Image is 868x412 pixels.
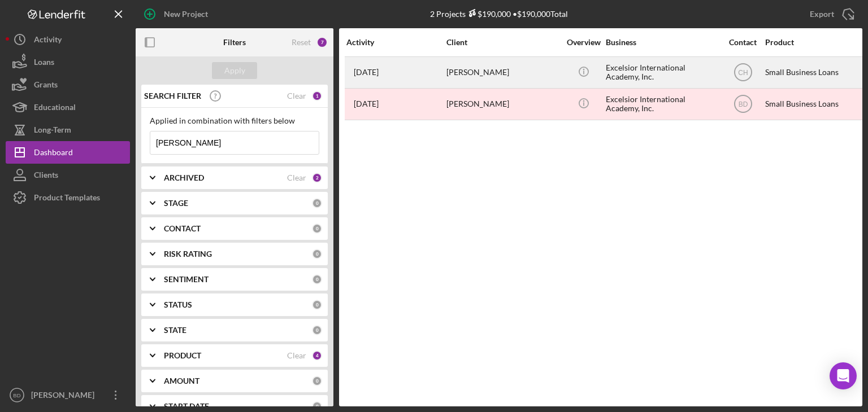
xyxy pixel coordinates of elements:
[150,116,319,125] div: Applied in combination with filters below
[164,224,201,233] b: CONTACT
[164,326,186,335] b: STATE
[562,38,605,47] div: Overview
[34,164,58,189] div: Clients
[164,275,209,284] b: SENTIMENT
[354,68,379,77] time: 2025-08-17 19:50
[6,73,130,96] button: Grants
[446,58,559,87] div: [PERSON_NAME]
[164,199,188,208] b: STAGE
[6,96,130,119] button: Educational
[312,274,322,284] div: 0
[6,28,130,51] button: Activity
[6,164,130,186] button: Clients
[312,173,322,183] div: 2
[798,3,862,25] button: Export
[212,62,257,79] button: Apply
[830,362,857,389] div: Open Intercom Messenger
[6,186,130,209] button: Product Templates
[6,119,130,141] button: Long-Term
[430,9,568,19] div: 2 Projects • $190,000 Total
[287,351,306,360] div: Clear
[223,38,246,47] b: Filters
[164,173,204,182] b: ARCHIVED
[144,91,201,100] b: SEARCH FILTER
[446,89,559,119] div: [PERSON_NAME]
[6,51,130,73] button: Loans
[224,62,245,79] div: Apply
[312,350,322,361] div: 4
[34,119,71,144] div: Long-Term
[287,91,306,100] div: Clear
[164,3,208,25] div: New Project
[6,384,130,406] button: BD[PERSON_NAME]
[722,38,764,47] div: Contact
[34,141,73,166] div: Dashboard
[312,376,322,386] div: 0
[312,325,322,335] div: 0
[738,100,748,108] text: BD
[34,73,58,99] div: Grants
[164,300,192,309] b: STATUS
[466,9,511,19] div: $190,000
[312,198,322,208] div: 0
[316,37,328,48] div: 7
[312,401,322,411] div: 0
[606,38,719,47] div: Business
[34,28,62,54] div: Activity
[164,249,212,258] b: RISK RATING
[292,38,311,47] div: Reset
[346,38,445,47] div: Activity
[34,96,76,121] div: Educational
[312,91,322,101] div: 1
[13,392,20,398] text: BD
[810,3,834,25] div: Export
[34,51,54,76] div: Loans
[6,141,130,164] button: Dashboard
[312,249,322,259] div: 0
[312,300,322,310] div: 0
[164,402,209,411] b: START DATE
[354,99,379,108] time: 2024-01-25 22:42
[287,173,306,182] div: Clear
[446,38,559,47] div: Client
[164,376,199,385] b: AMOUNT
[136,3,219,25] button: New Project
[34,186,100,212] div: Product Templates
[164,351,201,360] b: PRODUCT
[312,223,322,234] div: 0
[606,89,719,119] div: Excelsior International Academy, Inc.
[606,58,719,87] div: Excelsior International Academy, Inc.
[28,384,102,409] div: [PERSON_NAME]
[738,69,748,77] text: CH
